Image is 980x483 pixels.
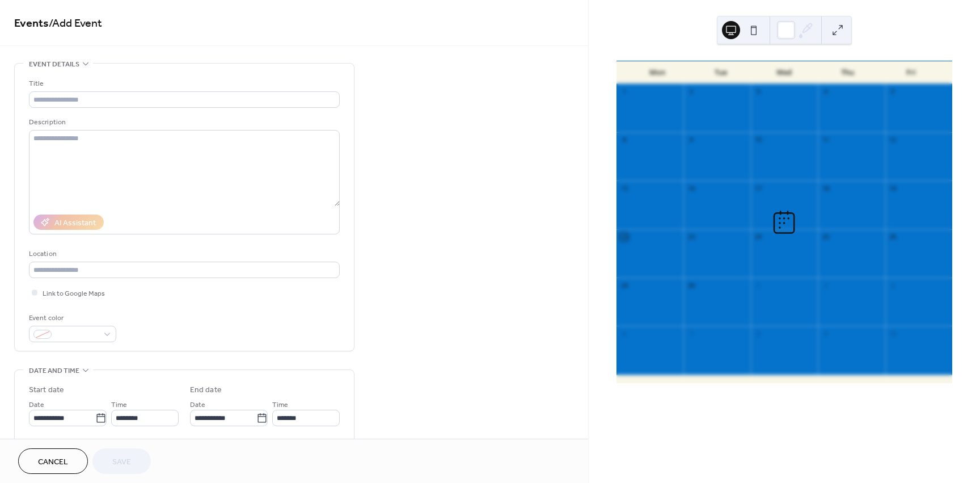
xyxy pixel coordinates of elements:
div: 9 [687,136,695,144]
div: Event color [29,312,114,324]
div: 9 [821,329,830,338]
div: Start date [29,384,64,396]
div: Fri [880,61,943,84]
span: Date [190,399,205,411]
div: 1 [620,87,628,96]
div: 5 [889,87,897,96]
div: 4 [821,87,830,96]
span: Date [29,399,44,411]
div: Wed [753,61,816,84]
div: End date [190,384,222,396]
div: 23 [687,233,695,241]
div: 6 [620,329,628,338]
div: 29 [620,281,628,289]
span: Link to Google Maps [43,288,105,300]
div: 8 [754,329,763,338]
div: 22 [620,233,628,241]
div: 30 [687,281,695,289]
div: 3 [754,87,763,96]
div: 24 [754,233,763,241]
div: 12 [889,136,897,144]
span: Cancel [38,456,68,468]
span: / Add Event [49,12,102,35]
span: Event details [29,58,79,70]
div: 2 [687,87,695,96]
div: Mon [626,61,689,84]
span: Time [272,399,288,411]
div: Tue [689,61,753,84]
div: Description [29,116,337,128]
div: Title [29,78,337,90]
div: Location [29,248,337,260]
div: 15 [620,184,628,192]
span: Time [111,399,127,411]
div: 3 [889,281,897,289]
div: 17 [754,184,763,192]
div: Thu [816,61,880,84]
button: Cancel [18,448,88,474]
div: 8 [620,136,628,144]
div: 7 [687,329,695,338]
div: 1 [754,281,763,289]
a: Events [14,12,49,35]
div: 2 [821,281,830,289]
span: Date and time [29,365,79,377]
div: 11 [821,136,830,144]
div: 26 [889,233,897,241]
div: 16 [687,184,695,192]
div: 19 [889,184,897,192]
div: 10 [889,329,897,338]
div: 10 [754,136,763,144]
div: 18 [821,184,830,192]
div: 25 [821,233,830,241]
